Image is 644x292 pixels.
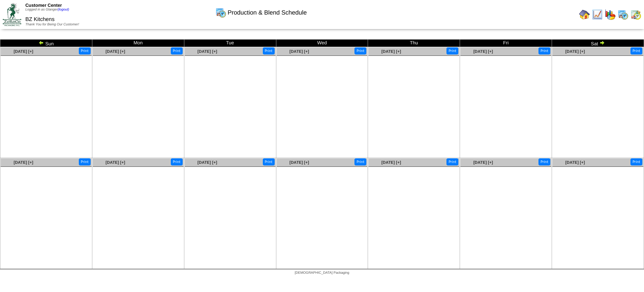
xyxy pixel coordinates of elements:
[171,47,183,54] button: Print
[605,9,616,20] img: graph.gif
[215,7,226,18] img: calendarprod.gif
[263,158,275,165] button: Print
[354,47,366,54] button: Print
[0,40,92,47] td: Sun
[295,271,349,275] span: [DEMOGRAPHIC_DATA] Packaging
[565,160,585,165] a: [DATE] [+]
[630,47,642,54] button: Print
[25,8,69,12] span: Logged in as Glanger
[630,9,641,20] img: calendarinout.gif
[473,49,493,54] a: [DATE] [+]
[446,47,458,54] button: Print
[276,40,368,47] td: Wed
[630,158,642,165] button: Print
[290,160,309,165] a: [DATE] [+]
[14,49,33,54] a: [DATE] [+]
[565,49,585,54] a: [DATE] [+]
[58,8,69,12] a: (logout)
[382,49,401,54] a: [DATE] [+]
[25,17,54,22] span: BZ Kitchens
[39,40,44,45] img: arrowleft.gif
[79,158,91,165] button: Print
[198,160,217,165] a: [DATE] [+]
[228,9,307,16] span: Production & Blend Schedule
[106,49,125,54] a: [DATE] [+]
[552,40,644,47] td: Sat
[460,40,552,47] td: Fri
[92,40,184,47] td: Mon
[25,23,79,26] span: Thank You for Being Our Customer!
[184,40,276,47] td: Tue
[263,47,275,54] button: Print
[171,158,183,165] button: Print
[618,9,628,20] img: calendarprod.gif
[592,9,603,20] img: line_graph.gif
[579,9,590,20] img: home.gif
[3,3,21,26] img: ZoRoCo_Logo(Green%26Foil)%20jpg.webp
[368,40,460,47] td: Thu
[354,158,366,165] button: Print
[25,3,62,8] span: Customer Center
[198,49,217,54] a: [DATE] [+]
[538,47,550,54] button: Print
[106,160,125,165] a: [DATE] [+]
[14,160,33,165] a: [DATE] [+]
[446,158,458,165] button: Print
[599,40,605,45] img: arrowright.gif
[290,49,309,54] a: [DATE] [+]
[382,160,401,165] a: [DATE] [+]
[473,160,493,165] a: [DATE] [+]
[538,158,550,165] button: Print
[79,47,91,54] button: Print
